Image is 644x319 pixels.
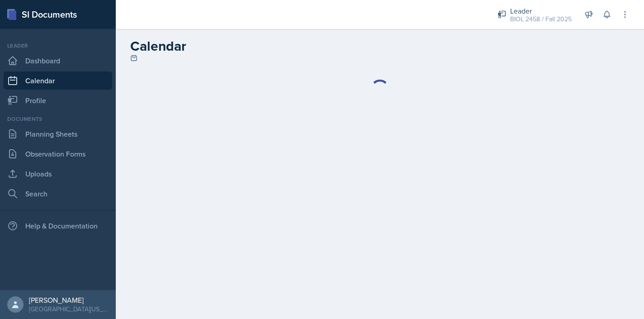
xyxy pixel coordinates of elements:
a: Dashboard [4,52,112,70]
div: BIOL 2458 / Fall 2025 [510,14,572,24]
a: Search [4,185,112,203]
a: Profile [4,91,112,110]
div: Documents [4,115,112,123]
a: Planning Sheets [4,125,112,143]
a: Observation Forms [4,145,112,163]
a: Uploads [4,165,112,183]
div: [PERSON_NAME] [29,295,109,305]
div: [GEOGRAPHIC_DATA][US_STATE] [29,305,109,314]
div: Leader [4,42,112,50]
div: Leader [510,5,572,16]
h2: Calendar [130,38,630,54]
div: Help & Documentation [4,217,112,235]
a: Calendar [4,71,112,90]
